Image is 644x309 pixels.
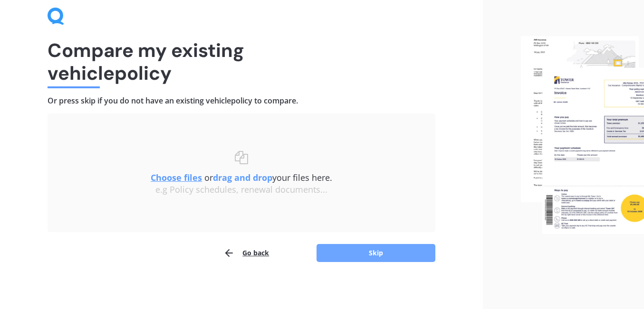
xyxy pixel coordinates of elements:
[151,172,202,183] u: Choose files
[317,244,435,262] button: Skip
[48,96,435,106] h4: Or press skip if you do not have an existing vehicle policy to compare.
[223,243,269,262] button: Go back
[67,185,416,195] div: e.g Policy schedules, renewal documents...
[48,39,435,84] h1: Compare my existing vehicle policy
[151,172,332,183] span: or your files here.
[521,36,644,234] img: files.webp
[213,172,272,183] b: drag and drop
